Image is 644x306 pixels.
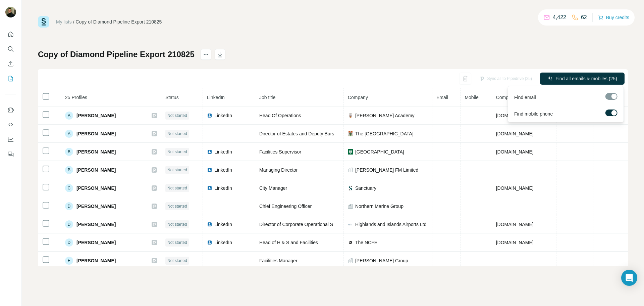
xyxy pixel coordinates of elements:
div: C [65,184,73,192]
span: [PERSON_NAME] [76,239,116,246]
span: Facilities Manager [259,258,298,263]
div: Copy of Diamond Pipeline Export 210825 [76,18,162,25]
span: Not started [167,239,187,246]
div: D [65,220,73,228]
button: My lists [5,73,16,85]
button: Dashboard [5,133,16,145]
span: Not started [167,203,187,209]
li: / [73,18,74,25]
button: Use Surfe API [5,119,16,131]
span: Director of Estates and Deputy Burs [259,131,334,136]
span: Job title [259,95,275,100]
p: 62 [581,13,587,21]
span: Facilities Supervisor [259,149,301,155]
span: Chief Engineering Officer [259,204,312,209]
span: [DOMAIN_NAME] [496,222,534,227]
img: Avatar [5,7,16,17]
span: [PERSON_NAME] [76,185,116,191]
span: [PERSON_NAME] [76,148,116,155]
span: Status [165,95,179,100]
span: [PERSON_NAME] [76,203,116,210]
img: Surfe Logo [38,16,49,28]
span: [PERSON_NAME] [76,130,116,137]
div: Open Intercom Messenger [621,270,637,286]
span: [DOMAIN_NAME] [496,185,534,191]
span: [PERSON_NAME] [76,221,116,228]
span: Find mobile phone [514,111,553,117]
h1: Copy of Diamond Pipeline Export 210825 [38,49,195,60]
button: Enrich CSV [5,58,16,70]
span: [PERSON_NAME] [76,257,116,264]
button: actions [201,49,211,60]
span: Not started [167,167,187,173]
img: LinkedIn logo [207,149,212,155]
span: Director of Corporate Operational S [259,222,333,227]
img: company-logo [348,149,353,155]
span: [GEOGRAPHIC_DATA] [355,148,404,155]
div: B [65,148,73,156]
span: Company [348,95,368,100]
span: LinkedIn [214,239,232,246]
button: Find all emails & mobiles (25) [540,73,625,85]
span: Not started [167,149,187,155]
img: LinkedIn logo [207,222,212,227]
img: company-logo [348,113,353,118]
button: Search [5,43,16,55]
span: Company website [496,95,533,100]
span: [PERSON_NAME] Group [355,257,408,264]
span: Northern Marine Group [355,203,404,210]
span: The NCFE [355,239,377,246]
p: 4,422 [553,13,566,21]
img: company-logo [348,222,353,227]
div: A [65,130,73,138]
button: Use Surfe on LinkedIn [5,104,16,116]
div: A [65,112,73,120]
span: Head of H & S and Facilities [259,240,318,245]
span: Find email [514,94,536,101]
span: Managing Director [259,167,298,173]
span: LinkedIn [214,221,232,228]
span: Not started [167,185,187,191]
span: [PERSON_NAME] Academy [355,112,415,119]
span: LinkedIn [214,112,232,119]
span: Sanctuary [355,185,376,191]
img: company-logo [348,185,353,191]
span: Not started [167,131,187,137]
div: D [65,238,73,247]
span: LinkedIn [214,185,232,191]
span: Not started [167,113,187,119]
img: LinkedIn logo [207,167,212,173]
span: Mobile [465,95,478,100]
img: company-logo [348,240,353,245]
span: Highlands and Islands Airports Ltd [355,221,426,228]
img: LinkedIn logo [207,240,212,245]
span: [DOMAIN_NAME] [496,149,534,155]
span: [DOMAIN_NAME] [496,240,534,245]
span: [DOMAIN_NAME] [496,131,534,136]
span: Email [436,95,448,100]
button: Quick start [5,28,16,40]
span: 25 Profiles [65,95,87,100]
span: Not started [167,221,187,227]
span: The [GEOGRAPHIC_DATA] [355,130,414,137]
span: Head Of Operations [259,113,301,118]
div: E [65,257,73,265]
span: Not started [167,258,187,264]
img: company-logo [348,131,353,136]
span: [PERSON_NAME] [76,167,116,173]
span: Find all emails & mobiles (25) [555,75,617,82]
span: [DOMAIN_NAME] [496,113,534,118]
button: Buy credits [598,13,629,22]
div: B [65,166,73,174]
img: LinkedIn logo [207,185,212,191]
span: LinkedIn [207,95,225,100]
span: LinkedIn [214,167,232,173]
img: LinkedIn logo [207,113,212,118]
span: City Manager [259,185,287,191]
span: [PERSON_NAME] FM Limited [355,167,418,173]
a: My lists [56,19,72,25]
div: D [65,202,73,210]
span: [PERSON_NAME] [76,112,116,119]
span: LinkedIn [214,148,232,155]
button: Feedback [5,148,16,160]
